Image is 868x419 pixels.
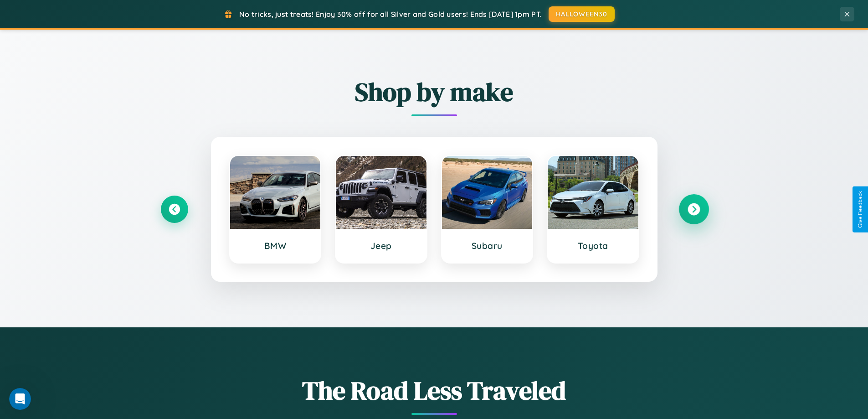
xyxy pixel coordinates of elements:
button: HALLOWEEN30 [549,6,615,22]
h3: Subaru [451,240,524,251]
iframe: Intercom live chat [9,388,31,410]
h1: The Road Less Traveled [161,373,708,408]
h3: Toyota [557,240,629,251]
div: Give Feedback [857,191,863,228]
h2: Shop by make [161,74,708,109]
span: No tricks, just treats! Enjoy 30% off for all Silver and Gold users! Ends [DATE] 1pm PT. [239,10,542,19]
h3: Jeep [345,240,417,251]
h3: BMW [239,240,312,251]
